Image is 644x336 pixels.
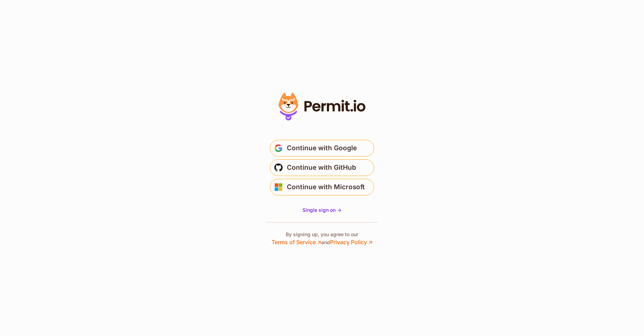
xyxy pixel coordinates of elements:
a: Single sign on -> [303,207,341,214]
a: Terms of Service ↗ [272,239,321,246]
span: Continue with Google [287,143,357,154]
span: Continue with GitHub [287,162,356,173]
span: Continue with Microsoft [287,182,365,193]
span: Single sign on -> [303,207,341,213]
button: Continue with Google [270,140,374,157]
button: Continue with Microsoft [270,179,374,195]
p: By signing up, you agree to our and [272,231,372,246]
a: Privacy Policy ↗ [330,239,372,246]
button: Continue with GitHub [270,159,374,176]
